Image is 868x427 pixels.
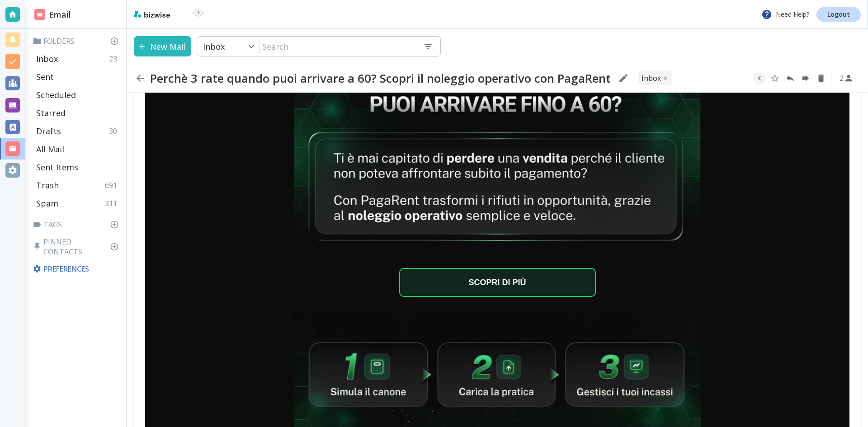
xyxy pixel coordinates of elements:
img: BioTech International [178,7,219,22]
p: Logout [827,11,850,18]
div: Drafts30 [33,122,123,140]
p: Pinned Contacts [33,237,123,257]
div: Starred [33,104,123,122]
button: New Mail [134,36,191,56]
button: Forward [799,71,812,85]
p: 23 [109,54,121,64]
button: See Participants [835,67,857,89]
p: Drafts [36,126,61,136]
p: Need Help? [761,9,809,20]
div: All Mail [33,140,123,158]
p: Sent [36,71,54,82]
p: Sent Items [36,162,78,173]
div: Sent Items [33,158,123,176]
img: DashboardSidebarEmail.svg [34,9,45,20]
img: bizwise [134,10,170,18]
p: Inbox [203,41,225,52]
p: Spam [36,198,58,209]
h2: Perchè 3 rate quando puoi arrivare a 60? Scopri il noleggio operativo con PagaRent [150,71,611,85]
input: Search [260,37,416,56]
p: INBOX [642,73,661,83]
p: Folders [33,36,123,46]
p: 30 [109,126,121,136]
button: Reply [783,71,797,85]
p: 311 [105,198,121,208]
p: Inbox [36,53,58,64]
p: Trash [36,180,59,191]
p: Preferences [33,264,121,274]
div: Trash691 [33,176,123,194]
p: All Mail [36,144,64,155]
div: Scheduled [33,86,123,104]
p: 2 [840,73,844,83]
p: Scheduled [36,89,76,100]
h2: Email [34,9,71,21]
div: Sent [33,68,123,86]
div: Preferences [31,260,123,277]
p: Starred [36,108,66,118]
div: Inbox23 [33,50,123,68]
a: Logout [816,7,861,22]
p: 691 [105,180,121,190]
button: Delete [814,71,828,85]
p: Tags [33,220,123,230]
div: Spam311 [33,194,123,212]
